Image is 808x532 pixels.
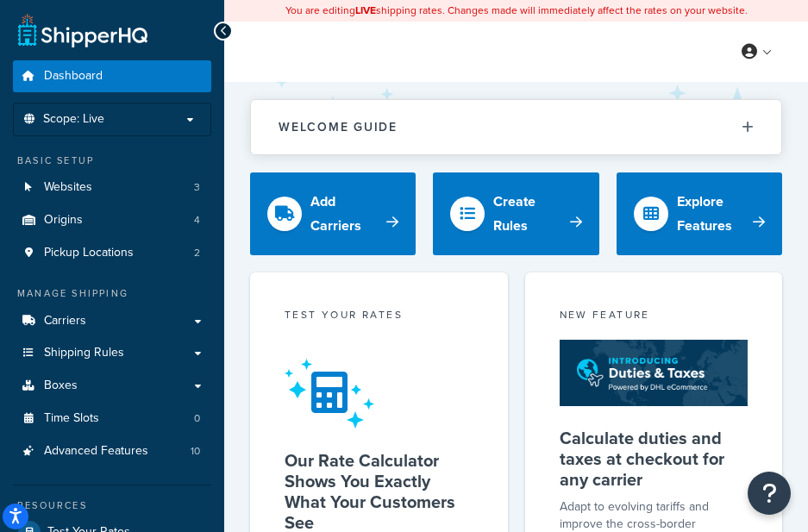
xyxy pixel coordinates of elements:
[194,246,200,260] span: 2
[13,435,211,467] a: Advanced Features10
[13,153,211,168] div: Basic Setup
[13,237,211,269] a: Pickup Locations2
[13,237,211,269] li: Pickup Locations
[44,379,78,393] span: Boxes
[355,3,376,18] b: LIVE
[493,190,569,238] div: Create Rules
[13,204,211,236] li: Origins
[194,180,200,195] span: 3
[251,100,781,154] button: Welcome Guide
[279,121,398,134] h2: Welcome Guide
[44,444,148,459] span: Advanced Features
[285,307,473,327] div: Test your rates
[194,411,200,426] span: 0
[13,172,211,203] a: Websites3
[13,337,211,369] a: Shipping Rules
[44,314,86,329] span: Carriers
[13,498,211,513] div: Resources
[44,213,83,228] span: Origins
[44,411,99,426] span: Time Slots
[44,180,92,195] span: Websites
[13,305,211,337] a: Carriers
[13,60,211,92] a: Dashboard
[560,428,748,490] h5: Calculate duties and taxes at checkout for any carrier
[13,435,211,467] li: Advanced Features
[44,69,103,84] span: Dashboard
[13,370,211,402] a: Boxes
[194,213,200,228] span: 4
[433,172,598,255] a: Create Rules
[191,444,200,459] span: 10
[13,286,211,301] div: Manage Shipping
[560,307,748,327] div: New Feature
[43,112,104,127] span: Scope: Live
[617,172,782,255] a: Explore Features
[13,403,211,435] li: Time Slots
[13,403,211,435] a: Time Slots0
[44,246,134,260] span: Pickup Locations
[677,190,753,238] div: Explore Features
[310,190,386,238] div: Add Carriers
[250,172,416,255] a: Add Carriers
[44,346,124,360] span: Shipping Rules
[748,472,791,515] button: Open Resource Center
[13,172,211,203] li: Websites
[13,204,211,236] a: Origins4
